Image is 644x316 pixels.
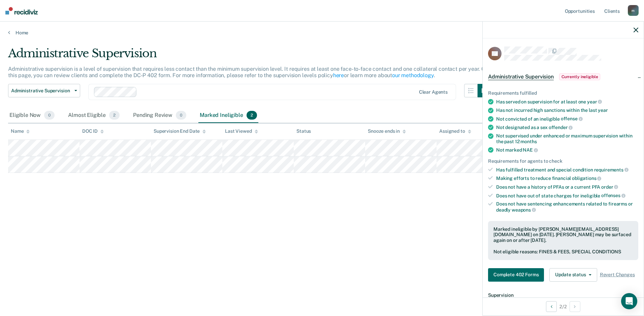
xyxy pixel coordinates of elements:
[368,128,406,134] div: Snooze ends in
[570,301,580,312] button: Next Opportunity
[44,111,55,120] span: 0
[488,73,554,80] span: Administrative Supervision
[225,128,258,134] div: Last Viewed
[488,268,544,282] button: Complete 402 Forms
[549,268,597,282] button: Update status
[523,147,538,153] span: NAE
[8,46,491,66] div: Administrative Supervision
[496,175,638,181] div: Making efforts to reduce financial
[67,108,121,123] div: Almost Eligible
[154,128,206,134] div: Supervision End Date
[8,30,636,36] a: Home
[488,268,547,282] a: Navigate to form link
[11,88,72,94] span: Administrative Supervision
[82,128,104,134] div: DOC ID
[488,158,638,164] div: Requirements for agents to check
[496,167,638,173] div: Has fulfilled treatment and special condition
[496,107,638,113] div: Has not incurred high sanctions within the last
[333,72,344,78] a: here
[520,139,537,144] span: months
[496,116,638,122] div: Not convicted of an ineligible
[488,90,638,96] div: Requirements fulfilled
[572,176,601,181] span: obligations
[594,167,629,172] span: requirements
[132,108,188,123] div: Pending Review
[496,99,638,105] div: Has served on supervision for at least one
[559,73,601,80] span: Currently ineligible
[8,108,56,123] div: Eligible Now
[198,108,258,123] div: Marked Ineligible
[392,72,434,78] a: our methodology
[496,147,638,153] div: Not marked
[488,292,638,298] dt: Supervision
[483,66,644,88] div: Administrative SupervisionCurrently ineligible
[587,99,602,104] span: year
[296,128,311,134] div: Status
[628,5,639,16] div: m
[561,116,583,121] span: offense
[598,107,608,113] span: year
[11,128,30,134] div: Name
[493,249,633,255] div: Not eligible reasons: FINES & FEES, SPECIAL CONDITIONS
[247,111,257,120] span: 2
[496,184,638,190] div: Does not have a history of PFAs or a current PFA order
[496,124,638,130] div: Not designated as a sex
[493,226,633,243] div: Marked ineligible by [PERSON_NAME][EMAIL_ADDRESS][DOMAIN_NAME] on [DATE]. [PERSON_NAME] may be su...
[549,125,573,130] span: offender
[483,297,644,315] div: 2 / 2
[600,272,635,278] span: Revert Changes
[512,207,536,213] span: weapons
[176,111,186,120] span: 0
[496,193,638,199] div: Does not have out of state charges for ineligible
[419,89,448,95] div: Clear agents
[496,201,638,213] div: Does not have sentencing enhancements related to firearms or deadly
[621,293,637,309] div: Open Intercom Messenger
[601,193,625,198] span: offenses
[8,66,488,78] p: Administrative supervision is a level of supervision that requires less contact than the minimum ...
[5,7,38,14] img: Recidiviz
[546,301,557,312] button: Previous Opportunity
[109,111,120,120] span: 2
[439,128,471,134] div: Assigned to
[496,133,638,145] div: Not supervised under enhanced or maximum supervision within the past 12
